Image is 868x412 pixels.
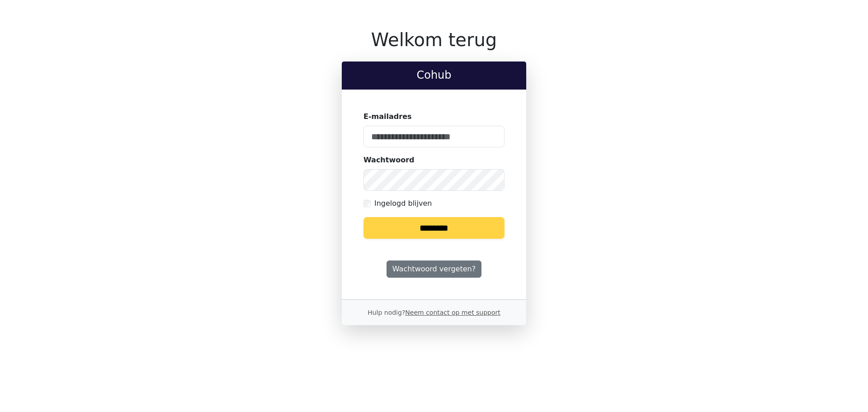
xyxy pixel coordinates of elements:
label: Ingelogd blijven [374,198,432,209]
h2: Cohub [349,69,519,82]
label: Wachtwoord [363,155,415,166]
h1: Welkom terug [342,29,526,51]
a: Wachtwoord vergeten? [387,260,481,278]
label: E-mailadres [363,111,412,122]
small: Hulp nodig? [368,309,500,316]
a: Neem contact op met support [405,309,500,316]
